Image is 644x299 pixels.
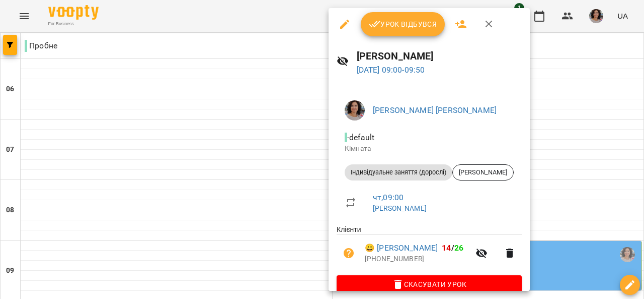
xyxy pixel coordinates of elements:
[345,168,452,177] span: Індивідуальне заняття (дорослі)
[345,144,514,154] p: Кімната
[452,164,514,181] div: [PERSON_NAME]
[337,275,522,293] button: Скасувати Урок
[442,243,463,253] b: /
[357,48,522,64] h6: [PERSON_NAME]
[373,193,404,202] a: чт , 09:00
[337,241,361,265] button: Візит ще не сплачено. Додати оплату?
[365,242,438,254] a: 😀 [PERSON_NAME]
[345,278,514,290] span: Скасувати Урок
[365,254,469,264] p: [PHONE_NUMBER]
[345,133,376,142] span: - default
[369,18,437,30] span: Урок відбувся
[373,105,497,115] a: [PERSON_NAME] [PERSON_NAME]
[337,224,522,275] ul: Клієнти
[454,243,463,253] span: 26
[345,100,365,121] img: d9c92f593e129183708ef02aeb897e7f.jpg
[453,168,513,177] span: [PERSON_NAME]
[361,12,445,36] button: Урок відбувся
[357,65,425,75] a: [DATE] 09:00-09:50
[442,243,451,253] span: 14
[373,204,427,212] a: [PERSON_NAME]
